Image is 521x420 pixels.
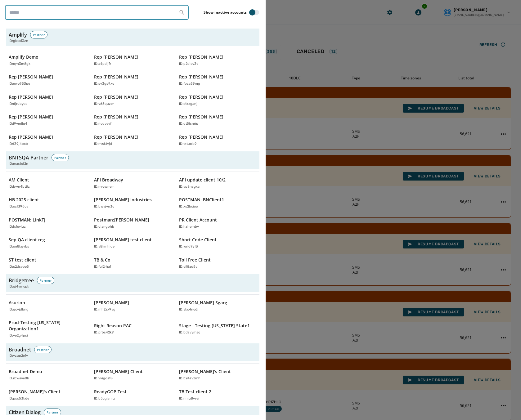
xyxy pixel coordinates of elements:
p: [PERSON_NAME]'s Client [9,389,61,395]
p: ID: djrubysd [9,101,28,107]
p: ID: hzhernby [179,224,199,230]
p: Rep [PERSON_NAME] [179,74,223,80]
button: AmplifyPartnerID:gbcoi3zn [6,29,259,46]
button: BNTSQA PartnerPartnerID:mastof2n [6,151,259,169]
p: Rep [PERSON_NAME] [179,94,223,100]
p: ID: oyn3m8gk [9,61,30,67]
h3: Broadnet [9,346,31,353]
p: Rep [PERSON_NAME] [9,114,53,120]
p: ID: wrid9yf3 [179,244,198,249]
p: ID: p2diov3t [179,61,198,67]
span: ID: qj4vmopk [9,284,29,289]
p: ID: b5cgjvmq [94,396,115,401]
p: ST test client [9,257,36,263]
p: ID: tktucls9 [179,141,197,147]
button: [PERSON_NAME]'s ClientID:b24svzmh [177,366,259,384]
p: Prod-Testing [US_STATE] Organization1 [9,319,80,332]
p: ID: on8kgybs [9,244,29,249]
h3: Amplify [9,31,27,38]
button: [PERSON_NAME] ClientID:vvig6sf8 [92,366,174,384]
button: Rep [PERSON_NAME]ID:i9vmilq4 [6,111,89,129]
p: ID: a4pdijfr [94,61,111,67]
button: Toll Free ClientID:vfi8au5y [177,254,259,272]
p: Rep [PERSON_NAME] [94,114,138,120]
div: Partner [37,277,54,284]
p: ID: nmu8vyal [179,396,200,401]
p: ID: bwn4bt8z [9,184,30,190]
p: Short Code Client [179,237,217,243]
p: ID: etkxganj [179,101,197,107]
button: Rep [PERSON_NAME]ID:a4pdijfr [92,51,174,69]
div: Partner [44,409,61,416]
button: Rep [PERSON_NAME]ID:sy3gs9xo [92,71,174,89]
button: Short Code ClientID:wrid9yf3 [177,234,259,252]
p: Stage - Testing [US_STATE] State1 [179,323,250,329]
button: Amplify DemoID:oyn3m8gk [6,51,89,69]
button: Prod-Testing [US_STATE] Organization1ID:ve2g4psi [6,317,89,341]
p: ID: vvig6sf8 [94,376,113,381]
button: PR Client AccountID:hzhernby [177,214,259,232]
button: Broadnet DemoID:rbwave8h [6,366,89,384]
span: ID: gbcoi3zn [9,38,28,44]
p: ID: yp8nsgxa [179,184,200,190]
p: Rep [PERSON_NAME] [179,54,223,60]
p: ID: ocf395ov [9,204,28,209]
p: Broadnet Demo [9,369,42,375]
p: Postman:[PERSON_NAME] [94,217,149,223]
p: AM Client [9,177,29,183]
button: BroadnetPartnerID:yzqp2efy [6,343,259,361]
h3: Citizen Dialog [9,409,41,416]
button: API BroadwayID:rrvcwnem [92,174,174,192]
button: Rep [PERSON_NAME]ID:dt5isn6p [177,111,259,129]
p: HB 2025 client [9,197,39,203]
p: Rep [PERSON_NAME] [179,114,223,120]
p: ID: ulangphb [94,224,114,230]
p: Toll Free Client [179,257,211,263]
p: [PERSON_NAME] Sgarg [179,300,227,306]
button: Rep [PERSON_NAME]ID:etkxganj [177,92,259,109]
button: AM ClientID:bwn4bt8z [6,174,89,192]
p: API update client 10/2 [179,177,226,183]
button: Stage - Testing [US_STATE] State1ID:bdsvymaq [177,317,259,341]
p: Rep [PERSON_NAME] [94,134,138,140]
button: Rep [PERSON_NAME]ID:ewo953pe [6,71,89,89]
button: TB & CoID:fqj2rhaf [92,254,174,272]
button: [PERSON_NAME] IndustriesID:bwvjyn3u [92,194,174,212]
p: PR Client Account [179,217,217,223]
p: ID: f39j4pxb [9,141,28,147]
p: POSTMAN: BNClient1 [179,197,224,203]
span: ID: yzqp2efy [9,353,28,359]
p: ID: i9vmilq4 [9,121,27,127]
button: AsurionID:qcyjdbng [6,297,89,315]
p: ID: rn6ktvjd [94,141,112,147]
button: API update client 10/2ID:yp8nsgxa [177,174,259,192]
p: TB & Co [94,257,110,263]
p: ID: ve2g4psi [9,333,28,338]
button: Postman:[PERSON_NAME]ID:ulangphb [92,214,174,232]
p: Sep QA client reg [9,237,45,243]
p: POSTMAN: LinkTJ [9,217,45,223]
p: ID: ykc4no6j [179,307,198,312]
p: ID: xs2bciow [179,204,199,209]
button: Rep [PERSON_NAME]ID:y65quzer [92,92,174,109]
p: Rep [PERSON_NAME] [9,94,53,100]
p: ID: rbwave8h [9,376,29,381]
button: ReadyGOP TestID:b5cgjvmq [92,386,174,404]
p: [PERSON_NAME]'s Client [179,369,231,375]
p: ID: ricdyevf [94,121,111,127]
p: Rep [PERSON_NAME] [94,94,138,100]
p: Rep [PERSON_NAME] [94,74,138,80]
button: POSTMAN: BNClient1ID:xs2bciow [177,194,259,212]
p: ID: fpza59mg [179,81,200,87]
button: [PERSON_NAME]'s ClientID:psc53k6e [6,386,89,404]
p: ID: y65quzer [94,101,114,107]
button: Right Reason PACID:prbs42k9 [92,317,174,341]
button: HB 2025 clientID:ocf395ov [6,194,89,212]
button: ST test clientID:c2dsvpo5 [6,254,89,272]
p: ID: mh2zx9vg [94,307,115,312]
p: ReadyGOP Test [94,389,127,395]
button: BridgetreePartnerID:qj4vmopk [6,274,259,292]
p: [PERSON_NAME] test client [94,237,152,243]
p: ID: bdsvymaq [179,330,200,335]
button: Sep QA client regID:on8kgybs [6,234,89,252]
